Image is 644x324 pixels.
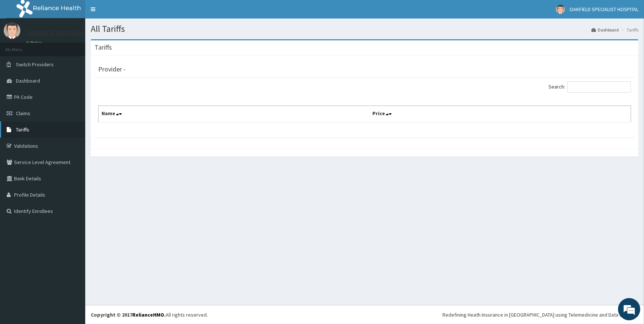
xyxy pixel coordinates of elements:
[591,27,619,33] a: Dashboard
[4,22,20,39] img: User Image
[39,41,125,51] div: Chat with us now
[91,311,166,318] strong: Copyright © 2017 .
[570,6,638,13] span: OAKFIELD SPECIALIST HOSPITAL
[43,93,102,168] span: We're online!
[548,81,631,93] label: Search:
[442,311,638,318] div: Redefining Heath Insurance in [GEOGRAPHIC_DATA] using Telemedicine and Data Science!
[132,311,164,318] a: RelianceHMO
[98,66,126,73] h3: Provider -
[16,77,40,84] span: Dashboard
[369,106,631,123] th: Price
[26,30,119,37] p: OAKFIELD SPECIALIST HOSPITAL
[556,5,565,14] img: User Image
[620,27,638,33] li: Tariffs
[4,202,141,228] textarea: Type your message and hit 'Enter'
[26,40,44,46] a: Online
[16,110,30,117] span: Claims
[16,126,29,133] span: Tariffs
[94,44,112,51] h3: Tariffs
[16,61,54,68] span: Switch Providers
[14,37,30,56] img: d_794563401_company_1708531726252_794563401
[91,24,638,34] h1: All Tariffs
[99,106,370,123] th: Name
[85,305,644,324] footer: All rights reserved.
[122,4,139,21] div: Minimize live chat window
[567,81,631,93] input: Search:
